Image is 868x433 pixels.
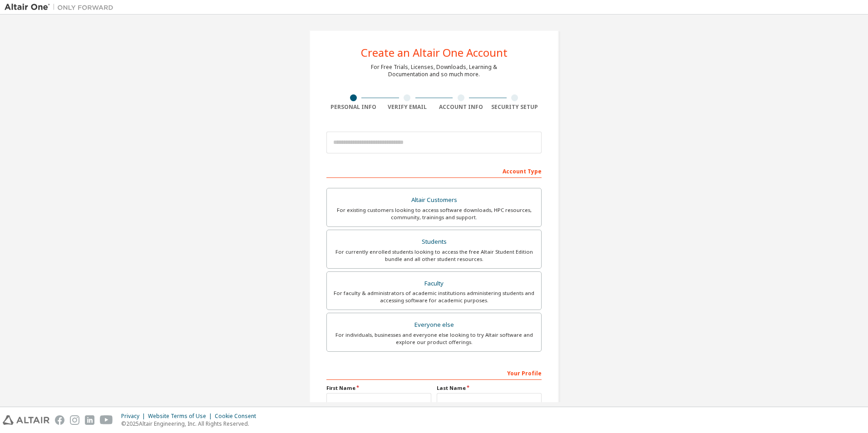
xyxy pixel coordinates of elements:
img: instagram.svg [70,415,79,425]
label: Last Name [437,384,542,392]
div: Account Info [434,103,488,111]
img: facebook.svg [55,415,64,425]
div: For Free Trials, Licenses, Downloads, Learning & Documentation and so much more. [371,64,497,78]
img: Altair One [5,3,118,12]
div: Verify Email [380,103,434,111]
img: linkedin.svg [85,415,94,425]
img: altair_logo.svg [3,415,49,425]
div: Personal Info [326,103,380,111]
div: Students [332,236,536,248]
div: For individuals, businesses and everyone else looking to try Altair software and explore our prod... [332,331,536,346]
div: Privacy [121,413,148,420]
div: Create an Altair One Account [361,47,508,58]
p: © 2025 Altair Engineering, Inc. All Rights Reserved. [121,420,261,428]
div: For currently enrolled students looking to access the free Altair Student Edition bundle and all ... [332,248,536,263]
div: For existing customers looking to access software downloads, HPC resources, community, trainings ... [332,207,536,221]
div: Security Setup [488,103,542,111]
div: Your Profile [326,365,542,380]
div: Cookie Consent [215,413,261,420]
label: First Name [326,384,431,392]
div: Website Terms of Use [148,413,215,420]
div: Faculty [332,277,536,290]
img: youtube.svg [100,415,113,425]
div: Altair Customers [332,194,536,207]
div: For faculty & administrators of academic institutions administering students and accessing softwa... [332,290,536,304]
div: Account Type [326,163,542,178]
div: Everyone else [332,319,536,331]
